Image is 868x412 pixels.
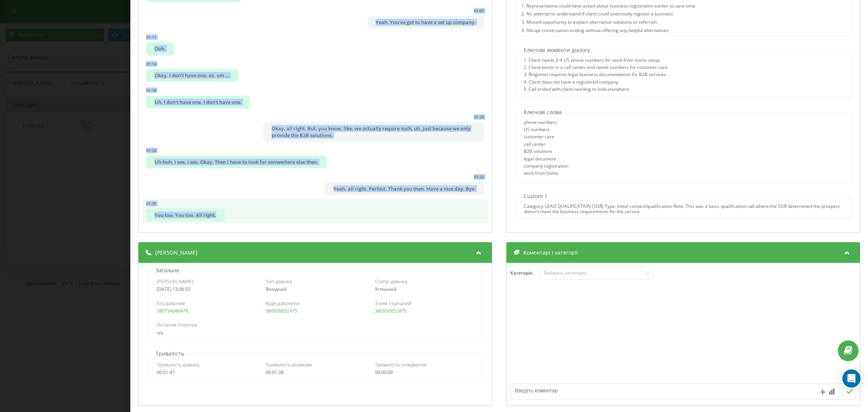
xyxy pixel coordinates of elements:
div: 01:35 [146,201,156,206]
a: 380930652475 [374,308,406,314]
span: Коментарі і категорії [523,249,578,256]
span: Вихідний [266,286,287,292]
span: Статус дзвінка [374,278,407,285]
div: B2B solutions [524,149,568,156]
span: Тривалість розмови [266,361,312,368]
span: Куди дзвонили [266,300,300,307]
div: [DATE] 13:06:53 [156,287,255,292]
div: 01:11 [146,34,156,40]
div: 01:32 [474,174,484,180]
div: 00:00:09 [374,370,474,375]
div: 00:01:47 [156,370,255,375]
span: Хто дзвонив [156,300,185,307]
div: 3. Ringostat requires legal business documentation for B2B services [524,72,668,79]
span: Тривалість дзвінка [156,361,199,368]
h4: Категорія : [510,270,541,276]
div: Okay, all right. But, you know, like, we actually require such, uh, just because we only provide ... [263,122,484,142]
div: Category: LEAD QUALIFICATION (SDR) Type: Initial contact/qualification Note: This was a basic qua... [524,204,843,215]
div: company registration [524,163,568,171]
div: 2. No attempt to understand if client could potentially register a business [521,11,695,19]
p: Custom 1 [522,192,549,200]
p: Загальне [154,267,181,274]
div: phone numbers [524,120,568,127]
span: Тип дзвінка [266,278,292,285]
div: 1. Representative could have asked about business registration earlier to save time [521,3,695,11]
a: 380734080478 [156,308,188,314]
div: legal document [524,156,568,163]
div: Okay. I don't have one, so, um ... [146,69,238,82]
div: 00:01:38 [266,370,365,375]
div: 1. Client needs 3-4 US phone numbers for work from home setup [524,58,668,65]
div: US numbers [524,127,568,134]
a: 380930652475 [266,308,297,314]
span: Остання сторінка [156,321,197,328]
div: 01:18 [146,87,156,93]
div: Yeah. You've got to have a set up company. [367,16,484,29]
div: Yeah, all right. Perfect. Thank you then. Have a nice day. Bye. [325,182,484,195]
div: You too. You too. All right. [146,209,225,221]
span: Тривалість очікування [374,361,426,368]
div: Uh-huh. I see, I see. Okay. Then I have to look for somewhere else then. [146,156,327,168]
div: 01:07 [474,8,484,14]
p: Тривалість [154,350,186,357]
span: З ким з'єднаний [374,300,411,307]
div: Open Intercom Messenger [842,369,860,388]
div: customer care [524,134,568,141]
div: 5. Call ended with client needing to look elsewhere [524,87,668,94]
span: [PERSON_NAME] [155,249,197,256]
div: 2. Client works in a call center and needs numbers for customer care [524,65,668,72]
div: call center [524,142,568,149]
p: Ключові моменти діалогу [522,46,592,54]
div: 01:28 [146,148,156,153]
span: Успішний [374,286,396,292]
div: work from home [524,171,568,178]
div: 4. Client does not have a registered company [524,79,668,87]
div: Uh, I don't have one. I don't have one. [146,96,250,108]
div: 01:14 [146,61,156,67]
div: 4. Abrupt conversation ending without offering any helpful alternatives [521,27,695,36]
p: Ключові слова [522,108,564,116]
span: [PERSON_NAME] [156,278,193,285]
div: n/a [156,330,474,336]
div: 01:20 [474,114,484,120]
div: Виберіть категорію [544,270,638,276]
div: 3. Missed opportunity to explain alternative solutions or referrals [521,19,695,27]
div: Ooh. [146,42,174,55]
